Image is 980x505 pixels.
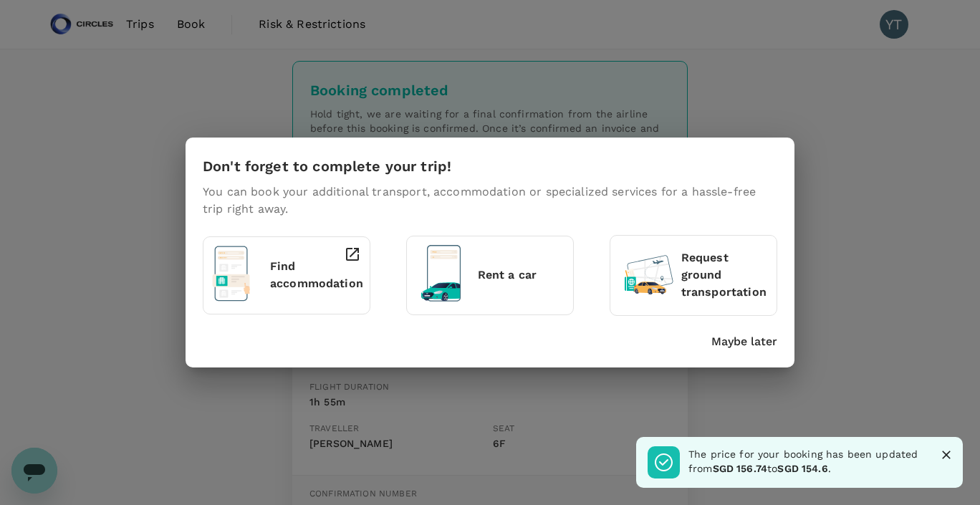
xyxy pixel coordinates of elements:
p: Find accommodation [270,258,363,292]
p: The price for your booking has been updated from to . [688,447,924,476]
span: SGD 154.6 [777,463,827,474]
span: SGD 156.74 [713,463,768,474]
p: Request ground transportation [681,249,768,301]
h6: Don't forget to complete your trip! [203,155,451,178]
button: Maybe later [711,333,777,350]
button: Close [936,444,957,466]
p: You can book your additional transport, accommodation or specialized services for a hassle-free t... [203,183,777,218]
p: Rent a car [478,266,565,284]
